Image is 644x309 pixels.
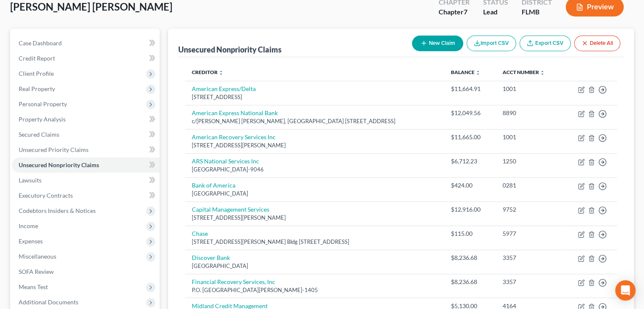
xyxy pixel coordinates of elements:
[503,133,556,141] div: 1001
[451,109,489,117] div: $12,049.56
[520,36,571,51] a: Export CSV
[19,85,55,92] span: Real Property
[451,157,489,166] div: $6,712.23
[475,70,481,75] i: unfold_more
[192,141,437,149] div: [STREET_ADDRESS][PERSON_NAME]
[12,36,160,51] a: Case Dashboard
[12,188,160,203] a: Executory Contracts
[192,262,437,270] div: [GEOGRAPHIC_DATA]
[615,280,636,301] div: Open Intercom Messenger
[12,264,160,279] a: SOFA Review
[19,192,73,199] span: Executory Contracts
[19,237,43,245] span: Expenses
[19,55,55,62] span: Credit Report
[19,70,54,77] span: Client Profile
[19,283,48,290] span: Means Test
[12,173,160,188] a: Lawsuits
[503,229,556,238] div: 5977
[451,278,489,286] div: $8,236.68
[19,116,66,123] span: Property Analysis
[503,205,556,214] div: 9752
[451,181,489,190] div: $424.00
[19,253,56,260] span: Miscellaneous
[464,8,467,16] span: 7
[192,206,269,213] a: Capital Management Services
[451,133,489,141] div: $11,665.00
[451,69,481,75] a: Balance unfold_more
[12,142,160,157] a: Unsecured Priority Claims
[192,93,437,101] div: [STREET_ADDRESS]
[503,109,556,117] div: 8890
[439,7,470,17] div: Chapter
[503,181,556,190] div: 0281
[192,85,256,92] a: American Express/Delta
[19,100,67,108] span: Personal Property
[503,69,545,75] a: Acct Number unfold_more
[12,127,160,142] a: Secured Claims
[192,278,275,285] a: Financial Recovery Services, Inc
[12,112,160,127] a: Property Analysis
[451,85,489,93] div: $11,664.91
[522,7,552,17] div: FLMB
[503,157,556,166] div: 1250
[19,222,38,229] span: Income
[19,131,59,138] span: Secured Claims
[12,157,160,173] a: Unsecured Nonpriority Claims
[192,182,235,189] a: Bank of America
[192,157,259,165] a: ARS National Services Inc
[19,298,78,306] span: Additional Documents
[10,0,172,13] span: [PERSON_NAME] [PERSON_NAME]
[192,230,208,237] a: Chase
[192,190,437,198] div: [GEOGRAPHIC_DATA]
[192,286,437,294] div: P.O. [GEOGRAPHIC_DATA][PERSON_NAME]-1405
[451,229,489,238] div: $115.00
[483,7,508,17] div: Lead
[540,70,545,75] i: unfold_more
[412,36,463,51] button: New Claim
[19,39,62,47] span: Case Dashboard
[19,207,96,214] span: Codebtors Insiders & Notices
[574,36,620,51] button: Delete All
[12,51,160,66] a: Credit Report
[192,238,437,246] div: [STREET_ADDRESS][PERSON_NAME] Bldg [STREET_ADDRESS]
[192,214,437,222] div: [STREET_ADDRESS][PERSON_NAME]
[19,161,99,168] span: Unsecured Nonpriority Claims
[19,177,41,184] span: Lawsuits
[451,205,489,214] div: $12,916.00
[19,268,54,275] span: SOFA Review
[218,70,224,75] i: unfold_more
[192,109,278,116] a: American Express National Bank
[503,278,556,286] div: 3357
[19,146,88,153] span: Unsecured Priority Claims
[451,254,489,262] div: $8,236.68
[192,166,437,174] div: [GEOGRAPHIC_DATA]-9046
[192,69,224,75] a: Creditor unfold_more
[192,254,230,261] a: Discover Bank
[192,133,276,141] a: American Recovery Services Inc
[178,44,282,55] div: Unsecured Nonpriority Claims
[467,36,516,51] button: Import CSV
[192,117,437,125] div: c/[PERSON_NAME] [PERSON_NAME], [GEOGRAPHIC_DATA] [STREET_ADDRESS]
[503,254,556,262] div: 3357
[503,85,556,93] div: 1001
